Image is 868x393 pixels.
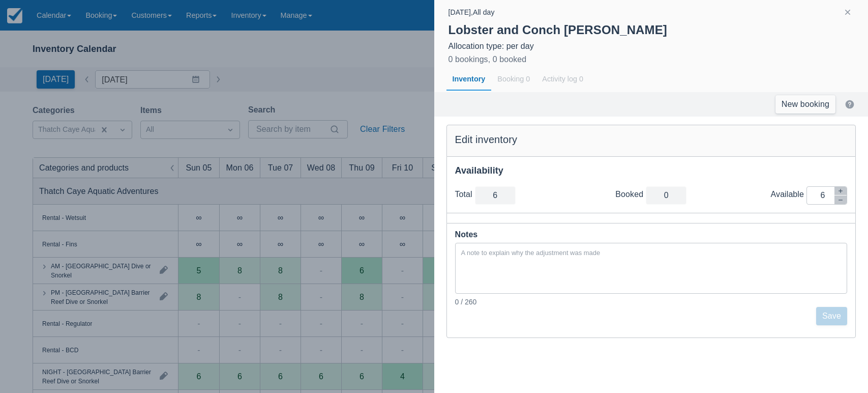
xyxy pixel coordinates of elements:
div: Total [455,189,475,200]
div: 0 / 260 [455,297,848,307]
div: Available [771,189,806,200]
div: Edit inventory [455,133,848,146]
div: 0 bookings, 0 booked [448,53,527,66]
a: New booking [775,95,835,114]
div: Allocation type: per day [448,41,854,51]
div: Booked [615,189,646,200]
strong: Lobster and Conch [PERSON_NAME] [448,23,667,37]
div: Notes [455,228,848,242]
div: Inventory [446,68,492,91]
div: Availability [455,165,848,177]
div: [DATE] , All day [448,6,495,18]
